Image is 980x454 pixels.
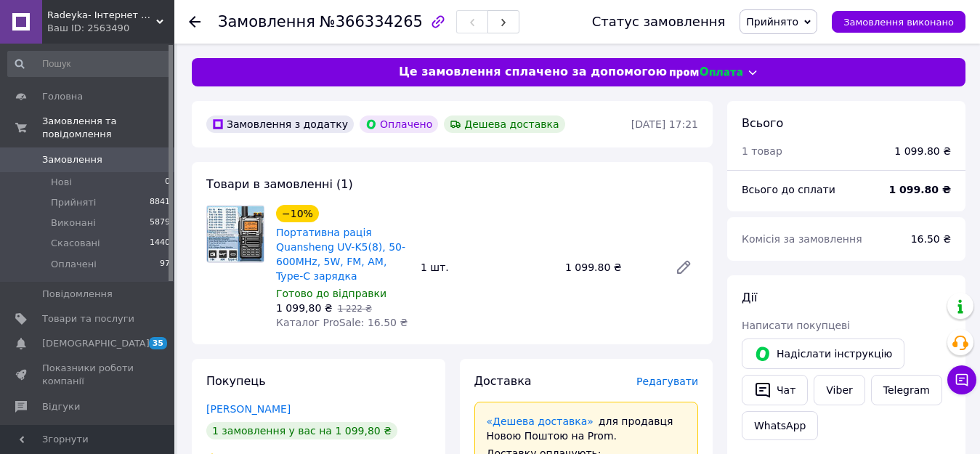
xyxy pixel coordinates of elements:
[42,362,134,388] span: Показники роботи компанії
[47,9,156,22] span: Radeyka- Інтернет магазин рацій та аксесуарів
[218,13,315,31] span: Замовлення
[276,227,405,282] a: Портативна рація Quansheng UV-K5(8), 50-600MHz, 5W, FM, AM, Type-C зарядка
[415,257,559,277] div: 1 шт.
[742,339,904,369] button: Надіслати інструкцію
[150,216,170,230] span: 5879
[742,116,783,130] span: Всього
[51,258,97,271] span: Оплачені
[207,206,264,262] img: Портативна рація Quansheng UV-K5(8), 50-600MHz, 5W, FM, AM, Type-C зарядка
[206,422,397,439] div: 1 замовлення у вас на 1 099,80 ₴
[631,118,698,130] time: [DATE] 17:21
[474,374,532,388] span: Доставка
[742,375,808,405] button: Чат
[894,144,951,158] div: 1 099.80 ₴
[320,13,423,31] span: №366334265
[338,304,372,314] span: 1 222 ₴
[360,115,438,133] div: Оплачено
[42,400,80,413] span: Відгуки
[206,115,354,133] div: Замовлення з додатку
[742,145,782,157] span: 1 товар
[947,365,976,394] button: Чат з покупцем
[42,288,113,301] span: Повідомлення
[51,176,72,189] span: Нові
[165,176,170,189] span: 0
[871,375,942,405] a: Telegram
[814,375,864,405] a: Viber
[149,337,167,349] span: 35
[42,312,134,325] span: Товари та послуги
[206,374,266,388] span: Покупець
[51,196,96,209] span: Прийняті
[42,115,174,141] span: Замовлення та повідомлення
[746,16,798,28] span: Прийнято
[911,233,951,245] span: 16.50 ₴
[47,22,174,35] div: Ваш ID: 2563490
[7,51,171,77] input: Пошук
[742,233,862,245] span: Комісія за замовлення
[51,216,96,230] span: Виконані
[592,15,726,29] div: Статус замовлення
[487,416,594,427] a: «Дешева доставка»
[559,257,663,277] div: 1 099.80 ₴
[51,237,100,250] span: Скасовані
[444,115,564,133] div: Дешева доставка
[742,291,757,304] span: Дії
[189,15,201,29] div: Повернутися назад
[276,302,333,314] span: 1 099,80 ₴
[832,11,965,33] button: Замовлення виконано
[42,337,150,350] span: [DEMOGRAPHIC_DATA]
[276,317,408,328] span: Каталог ProSale: 16.50 ₴
[669,253,698,282] a: Редагувати
[742,184,835,195] span: Всього до сплати
[399,64,667,81] span: Це замовлення сплачено за допомогою
[150,196,170,209] span: 8841
[42,90,83,103] span: Головна
[150,237,170,250] span: 1440
[742,320,850,331] span: Написати покупцеві
[742,411,818,440] a: WhatsApp
[888,184,951,195] b: 1 099.80 ₴
[636,376,698,387] span: Редагувати
[276,205,319,222] div: −10%
[42,153,102,166] span: Замовлення
[206,403,291,415] a: [PERSON_NAME]
[160,258,170,271] span: 97
[276,288,386,299] span: Готово до відправки
[487,414,687,443] div: для продавця Новою Поштою на Prom.
[843,17,954,28] span: Замовлення виконано
[206,177,353,191] span: Товари в замовленні (1)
